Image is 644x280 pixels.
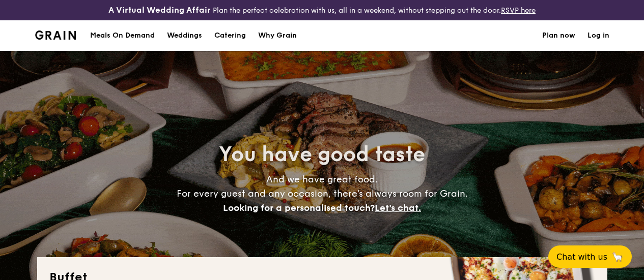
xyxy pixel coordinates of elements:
div: Meals On Demand [90,20,155,51]
span: 🦙 [611,251,624,263]
span: You have good taste [219,142,425,167]
button: Chat with us🦙 [548,245,632,268]
span: And we have great food. For every guest and any occasion, there’s always room for Grain. [177,174,468,213]
div: Why Grain [258,20,297,51]
span: Chat with us [556,252,607,262]
div: Plan the perfect celebration with us, all in a weekend, without stepping out the door. [107,4,537,16]
span: Let's chat. [375,202,421,213]
a: Meals On Demand [84,20,161,51]
a: Catering [208,20,252,51]
img: Grain [35,30,76,40]
a: RSVP here [501,6,536,15]
span: Looking for a personalised touch? [223,202,375,213]
a: Why Grain [252,20,303,51]
div: Weddings [167,20,202,51]
a: Plan now [542,20,575,51]
a: Weddings [161,20,208,51]
a: Logotype [35,30,76,40]
a: Log in [587,20,609,51]
h4: A Virtual Wedding Affair [108,4,211,16]
h1: Catering [214,20,246,51]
